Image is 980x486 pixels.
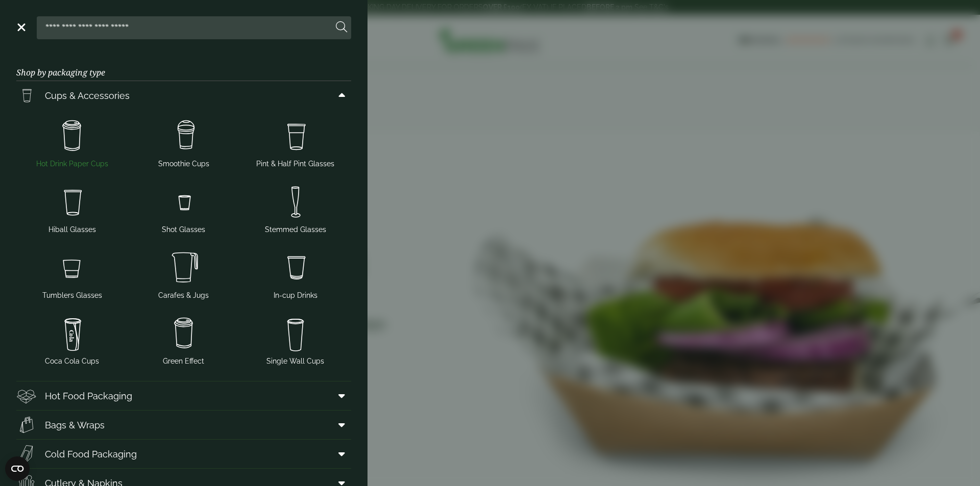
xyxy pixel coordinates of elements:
a: Bags & Wraps [16,411,351,439]
span: Single Wall Cups [266,356,324,367]
img: Incup_drinks.svg [243,247,347,288]
a: Single Wall Cups [243,311,347,369]
span: Cups & Accessories [45,89,130,103]
a: Carafes & Jugs [132,245,236,303]
span: In-cup Drinks [274,290,317,301]
a: Tumblers Glasses [20,245,124,303]
a: Hot Food Packaging [16,381,351,410]
img: Paper_carriers.svg [16,415,37,435]
a: Green Effect [132,311,236,369]
a: Pint & Half Pint Glasses [243,114,347,171]
span: Hiball Glasses [48,224,96,235]
span: Carafes & Jugs [158,290,209,301]
img: Hiball.svg [20,182,124,222]
img: PintNhalf_cup.svg [243,116,347,157]
img: Shot_glass.svg [132,182,236,222]
span: Stemmed Glasses [265,224,326,235]
h3: Shop by packaging type [16,52,351,81]
a: Hot Drink Paper Cups [20,114,124,171]
img: PintNhalf_cup.svg [16,85,37,106]
img: plain-soda-cup.svg [243,313,347,354]
img: HotDrink_paperCup.svg [132,313,236,354]
img: Deli_box.svg [16,386,37,406]
span: Cold Food Packaging [45,447,137,461]
span: Hot Drink Paper Cups [36,159,108,169]
a: Hiball Glasses [20,180,124,237]
a: Coca Cola Cups [20,311,124,369]
img: Stemmed_glass.svg [243,182,347,222]
img: cola.svg [20,313,124,354]
button: Open CMP widget [5,456,30,481]
a: Stemmed Glasses [243,180,347,237]
a: Cups & Accessories [16,81,351,110]
a: Smoothie Cups [132,114,236,171]
img: JugsNcaraffes.svg [132,247,236,288]
a: Cold Food Packaging [16,440,351,468]
img: Smoothie_cups.svg [132,116,236,157]
img: Sandwich_box.svg [16,444,37,464]
span: Hot Food Packaging [45,389,132,403]
span: Shot Glasses [162,224,205,235]
img: Tumbler_glass.svg [20,247,124,288]
a: In-cup Drinks [243,245,347,303]
span: Smoothie Cups [158,159,209,169]
span: Green Effect [163,356,204,367]
span: Bags & Wraps [45,418,105,432]
span: Coca Cola Cups [45,356,99,367]
a: Shot Glasses [132,180,236,237]
img: HotDrink_paperCup.svg [20,116,124,157]
span: Pint & Half Pint Glasses [256,159,334,169]
span: Tumblers Glasses [42,290,102,301]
